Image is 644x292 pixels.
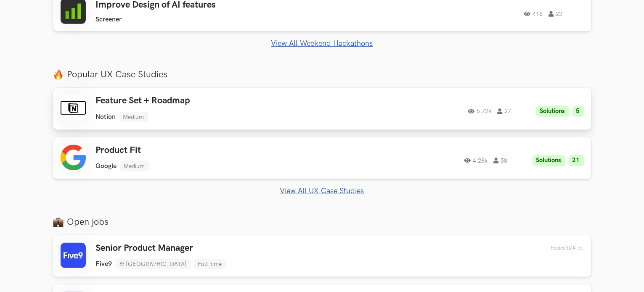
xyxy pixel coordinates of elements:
li: Five9 [96,260,112,268]
a: View All Weekend Hackathons [53,39,591,48]
li: Solutions [533,155,565,166]
li: 21 [569,155,584,166]
label: Open jobs [53,216,591,228]
a: Senior Product Manager Five9 [GEOGRAPHIC_DATA] Full-time Posted [DATE] [53,235,591,277]
h3: Senior Product Manager [96,243,226,254]
li: Google [96,162,117,170]
img: briefcase_emoji.png [53,217,64,227]
span: 5.72k [468,108,492,114]
label: Popular UX Case Studies [53,69,591,80]
li: Screener [96,16,122,24]
li: [GEOGRAPHIC_DATA] [116,259,191,269]
span: 58 [494,158,508,163]
img: fire.png [53,69,64,80]
a: Feature Set + Roadmap Notion Medium 5.72k 27 Solutions 5 [53,88,591,129]
span: 22 [549,11,563,17]
li: Solutions [536,106,569,117]
li: Medium [119,112,148,122]
span: 416 [524,11,543,17]
li: Full-time [194,259,226,269]
a: Product Fit Google Medium 4.28k 58 Solutions 21 [53,137,591,179]
li: 5 [572,106,584,117]
span: 27 [498,108,511,114]
a: View All UX Case Studies [53,187,591,195]
h3: Product Fit [96,145,335,156]
span: 4.28k [464,158,488,163]
div: 12th Sep [531,245,584,251]
h3: Feature Set + Roadmap [96,95,335,106]
li: Medium [120,161,149,171]
li: Notion [96,113,116,121]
